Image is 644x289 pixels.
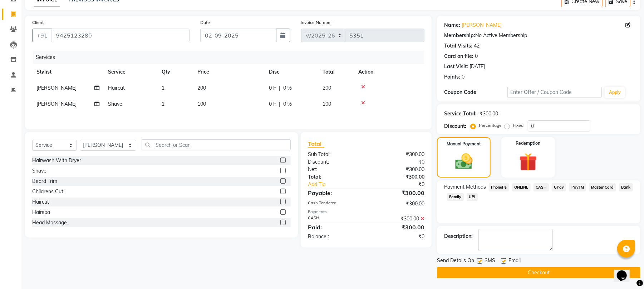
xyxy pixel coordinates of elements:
[283,100,292,108] span: 0 %
[444,21,460,29] div: Name:
[162,101,164,107] span: 1
[444,233,473,240] div: Description:
[513,122,523,129] label: Fixed
[614,260,637,282] iframe: chat widget
[32,167,46,175] div: Shave
[283,84,292,92] span: 0 %
[303,233,366,240] div: Balance :
[303,189,366,197] div: Payable:
[444,63,468,70] div: Last Visit:
[444,32,633,39] div: No Active Membership
[480,110,498,118] div: ₹300.00
[279,84,280,92] span: |
[444,110,477,118] div: Service Total:
[516,140,540,146] label: Redemption
[444,32,475,39] div: Membership:
[437,257,474,266] span: Send Details On
[366,189,430,197] div: ₹300.00
[366,173,430,181] div: ₹300.00
[301,19,332,26] label: Invoice Number
[444,123,466,130] div: Discount:
[32,188,63,195] div: Childrens Cut
[366,233,430,240] div: ₹0
[474,42,480,50] div: 42
[366,200,430,208] div: ₹300.00
[366,215,430,223] div: ₹300.00
[279,100,280,108] span: |
[534,183,549,191] span: CASH
[366,166,430,173] div: ₹300.00
[265,64,318,80] th: Disc
[269,100,276,108] span: 0 F
[589,183,616,191] span: Master Card
[197,85,206,91] span: 200
[303,215,366,223] div: CASH
[193,64,265,80] th: Price
[366,158,430,166] div: ₹0
[475,53,478,60] div: 0
[444,73,460,81] div: Points:
[32,29,52,42] button: +91
[513,151,543,173] img: _gift.svg
[32,198,49,206] div: Haircut
[104,64,157,80] th: Service
[507,87,602,98] input: Enter Offer / Coupon Code
[619,183,633,191] span: Bank
[33,51,430,64] div: Services
[323,101,331,107] span: 100
[366,151,430,158] div: ₹300.00
[489,183,509,191] span: PhonePe
[36,101,77,107] span: [PERSON_NAME]
[444,89,507,96] div: Coupon Code
[303,151,366,158] div: Sub Total:
[366,223,430,231] div: ₹300.00
[450,151,478,171] img: _cash.svg
[447,141,481,147] label: Manual Payment
[108,85,125,91] span: Haircut
[162,85,164,91] span: 1
[354,64,424,80] th: Action
[36,85,77,91] span: [PERSON_NAME]
[467,193,478,201] span: UPI
[308,140,324,148] span: Total
[303,158,366,166] div: Discount:
[32,64,104,80] th: Stylist
[197,101,206,107] span: 100
[470,63,485,70] div: [DATE]
[51,29,190,42] input: Search by Name/Mobile/Email/Code
[462,21,502,29] a: [PERSON_NAME]
[157,64,193,80] th: Qty
[32,219,67,226] div: Head Massage
[485,257,495,266] span: SMS
[508,257,521,266] span: Email
[437,267,640,278] button: Checkout
[444,53,473,60] div: Card on file:
[32,209,50,216] div: Hairspa
[569,183,586,191] span: PayTM
[308,209,424,215] div: Payments
[303,166,366,173] div: Net:
[269,84,276,92] span: 0 F
[303,173,366,181] div: Total:
[142,139,291,150] input: Search or Scan
[447,193,464,201] span: Family
[303,200,366,208] div: Cash Tendered:
[605,87,625,98] button: Apply
[200,19,210,26] label: Date
[479,122,502,129] label: Percentage
[323,85,331,91] span: 200
[303,181,377,188] a: Add Tip
[444,183,486,191] span: Payment Methods
[32,178,57,185] div: Beard Trim
[552,183,566,191] span: GPay
[318,64,354,80] th: Total
[512,183,531,191] span: ONLINE
[444,42,472,50] div: Total Visits:
[377,181,430,188] div: ₹0
[32,157,81,164] div: Hairwash With Dryer
[108,101,122,107] span: Shave
[32,19,44,26] label: Client
[462,73,464,81] div: 0
[303,223,366,231] div: Paid:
